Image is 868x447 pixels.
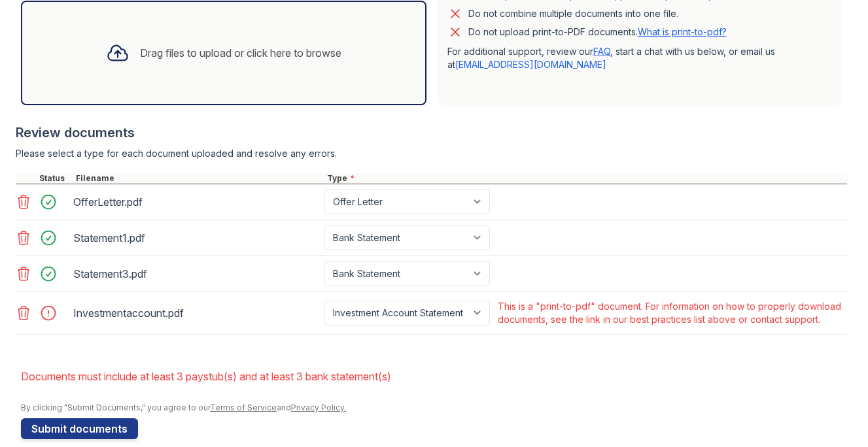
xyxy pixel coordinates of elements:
[21,418,138,439] button: Submit documents
[140,45,341,61] div: Drag files to upload or click here to browse
[73,263,319,284] div: Statement3.pdf
[210,403,277,412] a: Terms of Service
[455,59,606,70] a: [EMAIL_ADDRESS][DOMAIN_NAME]
[21,363,847,389] li: Documents must include at least 3 paystub(s) and at least 3 bank statement(s)
[73,173,324,184] div: Filename
[324,173,847,184] div: Type
[638,26,727,37] a: What is print-to-pdf?
[37,173,73,184] div: Status
[73,191,319,212] div: OfferLetter.pdf
[468,6,678,22] div: Do not combine multiple documents into one file.
[468,25,727,39] p: Do not upload print-to-PDF documents.
[498,300,844,326] div: This is a "print-to-pdf" document. For information on how to properly download documents, see the...
[16,147,847,160] div: Please select a type for each document uploaded and resolve any errors.
[447,45,832,71] p: For additional support, review our , start a chat with us below, or email us at
[593,46,610,57] a: FAQ
[291,403,346,412] a: Privacy Policy.
[16,124,847,142] div: Review documents
[73,227,319,248] div: Statement1.pdf
[21,403,847,413] div: By clicking "Submit Documents," you agree to our and
[73,303,319,323] div: Investmentaccount.pdf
